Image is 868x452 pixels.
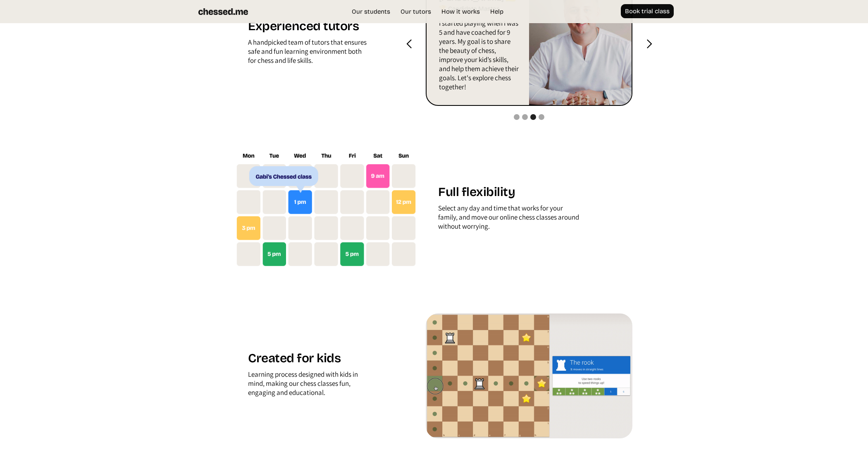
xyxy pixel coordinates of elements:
a: Help [486,7,508,16]
div: Show slide 4 of 4 [539,114,544,120]
div: Show slide 1 of 4 [514,114,520,120]
a: Our tutors [396,7,435,16]
h1: Full flexibility [438,184,583,203]
div: Show slide 2 of 4 [522,114,528,120]
div: Select any day and time that works for your family, and move our online chess classes around with... [438,203,583,235]
div: Learning process designed with kids in mind, making our chess classes fun, engaging and educational. [248,370,367,401]
a: Our students [348,7,394,16]
h1: Experienced tutors [248,19,367,38]
div: Show slide 3 of 4 [530,114,536,120]
p: I started playing when I was 5 and have coached for 9 years. My goal is to share the beauty of ch... [439,19,519,96]
div: A handpicked team of tutors that ensures safe and fun learning environment both for chess and lif... [248,38,367,69]
a: How it works [437,7,484,16]
h1: Created for kids [248,351,367,370]
a: Book trial class [621,4,674,18]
